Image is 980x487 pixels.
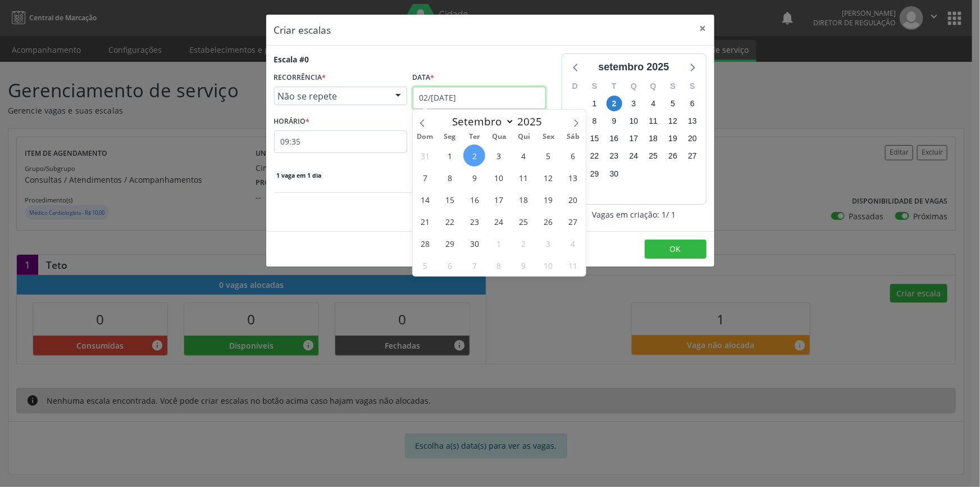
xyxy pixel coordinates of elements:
[587,131,603,147] span: segunda-feira, 15 de setembro de 2025
[513,145,535,166] span: Setembro 4, 2025
[413,133,437,141] span: Dom
[587,166,603,182] span: segunda-feira, 29 de setembro de 2025
[487,133,512,141] span: Qua
[537,166,559,188] span: Setembro 12, 2025
[278,91,384,102] span: Não se repete
[447,114,514,129] select: Month
[626,114,641,129] span: quarta-feira, 10 de setembro de 2025
[439,254,461,276] span: Outubro 6, 2025
[414,254,436,276] span: Outubro 5, 2025
[439,145,461,166] span: Setembro 1, 2025
[607,96,622,111] span: terça-feira, 2 de setembro de 2025
[274,113,310,130] label: HORÁRIO
[512,133,536,141] span: Qui
[414,188,436,210] span: Setembro 14, 2025
[607,131,622,147] span: terça-feira, 16 de setembro de 2025
[488,210,510,232] span: Setembro 24, 2025
[562,166,584,188] span: Setembro 13, 2025
[537,210,559,232] span: Setembro 26, 2025
[488,188,510,210] span: Setembro 17, 2025
[562,254,584,276] span: Outubro 11, 2025
[439,210,461,232] span: Setembro 22, 2025
[514,114,551,129] input: Year
[513,254,535,276] span: Outubro 9, 2025
[274,130,407,153] input: 00:00
[562,209,706,220] div: Vagas em criação: 1
[463,254,485,276] span: Outubro 7, 2025
[665,114,681,129] span: sexta-feira, 12 de setembro de 2025
[488,145,510,166] span: Setembro 3, 2025
[414,145,436,166] span: Agosto 31, 2025
[626,96,641,111] span: quarta-feira, 3 de setembro de 2025
[607,114,622,129] span: terça-feira, 9 de setembro de 2025
[594,60,673,75] div: setembro 2025
[685,96,700,111] span: sábado, 6 de setembro de 2025
[607,148,622,164] span: terça-feira, 23 de setembro de 2025
[587,148,603,164] span: segunda-feira, 22 de setembro de 2025
[607,166,622,182] span: terça-feira, 30 de setembro de 2025
[488,166,510,188] span: Setembro 10, 2025
[665,131,681,147] span: sexta-feira, 19 de setembro de 2025
[645,148,661,164] span: quinta-feira, 25 de setembro de 2025
[274,22,331,37] h5: Criar escalas
[463,145,485,166] span: Setembro 2, 2025
[626,131,641,147] span: quarta-feira, 17 de setembro de 2025
[566,78,585,95] div: D
[587,96,603,111] span: segunda-feira, 1 de setembro de 2025
[645,240,706,259] button: OK
[665,148,681,164] span: sexta-feira, 26 de setembro de 2025
[604,78,624,95] div: T
[644,78,663,95] div: Q
[683,78,703,95] div: S
[626,148,641,164] span: quarta-feira, 24 de setembro de 2025
[645,131,661,147] span: quinta-feira, 18 de setembro de 2025
[537,232,559,254] span: Outubro 3, 2025
[513,166,535,188] span: Setembro 11, 2025
[274,171,323,180] span: 1 vaga em 1 dia
[562,210,584,232] span: Setembro 27, 2025
[414,210,436,232] span: Setembro 21, 2025
[587,114,603,129] span: segunda-feira, 8 de setembro de 2025
[692,15,714,42] button: Close
[413,87,546,109] input: Selecione uma data
[462,133,487,141] span: Ter
[274,53,309,65] div: Escala #0
[513,188,535,210] span: Setembro 18, 2025
[562,188,584,210] span: Setembro 20, 2025
[463,166,485,188] span: Setembro 9, 2025
[562,145,584,166] span: Setembro 6, 2025
[488,232,510,254] span: Outubro 1, 2025
[562,232,584,254] span: Outubro 4, 2025
[463,210,485,232] span: Setembro 23, 2025
[561,133,586,141] span: Sáb
[513,210,535,232] span: Setembro 25, 2025
[537,254,559,276] span: Outubro 10, 2025
[666,209,676,220] span: / 1
[645,114,661,129] span: quinta-feira, 11 de setembro de 2025
[685,114,700,129] span: sábado, 13 de setembro de 2025
[414,232,436,254] span: Setembro 28, 2025
[513,232,535,254] span: Outubro 2, 2025
[414,166,436,188] span: Setembro 7, 2025
[665,96,681,111] span: sexta-feira, 5 de setembro de 2025
[670,243,681,254] span: OK
[463,232,485,254] span: Setembro 30, 2025
[488,254,510,276] span: Outubro 8, 2025
[537,188,559,210] span: Setembro 19, 2025
[537,145,559,166] span: Setembro 5, 2025
[274,69,326,87] label: RECORRÊNCIA
[645,96,661,111] span: quinta-feira, 4 de setembro de 2025
[685,131,700,147] span: sábado, 20 de setembro de 2025
[536,133,561,141] span: Sex
[439,166,461,188] span: Setembro 8, 2025
[585,78,604,95] div: S
[685,148,700,164] span: sábado, 27 de setembro de 2025
[663,78,683,95] div: S
[463,188,485,210] span: Setembro 16, 2025
[437,133,462,141] span: Seg
[439,188,461,210] span: Setembro 15, 2025
[439,232,461,254] span: Setembro 29, 2025
[413,69,435,87] label: Data
[624,78,644,95] div: Q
